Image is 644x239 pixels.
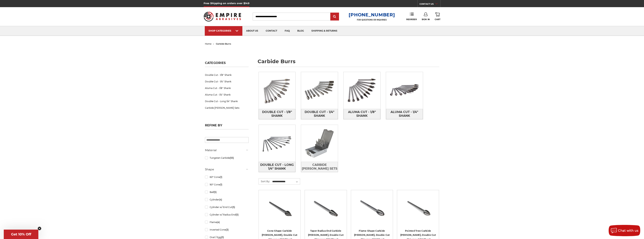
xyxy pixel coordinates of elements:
[331,13,338,20] input: Submit
[242,26,262,36] a: about us
[272,179,300,184] select: Sort By:
[205,226,249,233] a: Inverted Cone
[205,211,249,218] a: Cylinder w/ Radius End
[38,227,41,230] button: Close teaser
[205,85,249,91] a: Aluma Cut - 1/8" Shank
[403,193,433,223] img: CBSG-5DL Long reach double cut carbide rotary burr, pointed tree shape 1/4 inch shank
[220,176,222,178] span: (1)
[386,109,423,119] a: Aluma Cut - 1/4" Shank
[354,193,390,229] a: CBSH-5DL Long reach double cut carbide rotary burr, flame shape 1/4 inch shank
[258,59,439,67] h1: carbide burrs
[259,178,270,184] label: Sort By:
[4,230,38,239] div: Get 10% OffClose teaser
[435,18,440,21] span: Cart
[265,193,295,223] img: CBSM-5DL Long reach double cut carbide rotary burr, cone shape 1/4 inch shank
[294,26,308,36] a: blog
[259,72,296,109] img: Double Cut - 1/8" Shank
[209,29,239,32] div: SHOP CATEGORIES
[301,109,338,119] span: Double Cut - 1/4" Shank
[205,167,249,172] h5: Shape
[301,72,338,109] img: Double Cut - 1/4" Shank
[232,206,235,209] span: (5)
[230,156,234,159] span: (55)
[422,18,430,21] span: Sign In
[259,109,295,119] span: Double Cut - 1/8" Shank
[435,12,440,21] a: Cart
[236,213,239,216] span: (5)
[281,26,294,36] a: faq
[205,148,249,153] h5: Material
[226,228,229,231] span: (3)
[301,109,338,119] a: Double Cut - 1/4" Shank
[618,229,638,232] span: Chat with us
[349,12,395,17] a: [PHONE_NUMBER]
[221,236,224,239] span: (5)
[205,42,212,45] a: home
[349,19,395,21] p: FOR QUESTIONS OR INQUIRIES
[301,125,338,162] img: Carbide Burr Sets
[419,2,440,7] a: CONTACT US
[11,232,31,236] span: Get 10% Off
[205,196,249,203] a: Cylinder
[386,109,423,119] span: Aluma Cut - 1/4" Shank
[205,105,249,111] a: Carbide [PERSON_NAME] Sets
[205,204,249,210] a: Cylinder w/ End Cut
[205,98,249,105] a: Double Cut - Long 1/4" Shank
[406,12,417,20] a: Reorder
[205,189,249,195] a: Ball
[301,162,338,172] a: Carbide [PERSON_NAME] Sets
[259,125,296,162] img: Double Cut - Long 1/4" Shank
[344,109,380,119] a: Aluma Cut - 1/8" Shank
[205,61,249,67] h5: Categories
[311,193,341,223] img: CBSL-4DL Long reach double cut carbide rotary burr, taper radius end shape 1/4 inch shank
[386,72,423,109] img: Aluma Cut - 1/4" Shank
[205,72,249,78] a: Double Cut - 1/8" Shank
[259,109,296,119] a: Double Cut - 1/8" Shank
[259,162,295,172] span: Double Cut - Long 1/4" Shank
[219,198,222,201] span: (4)
[205,91,249,98] a: Aluma Cut - 1/4" Shank
[344,72,380,109] img: Aluma Cut - 1/8" Shank
[205,155,249,161] a: Tungsten Carbide
[214,191,217,193] span: (5)
[406,18,417,21] span: Reorder
[220,183,222,186] span: (1)
[205,124,249,129] h5: Refine by
[205,181,249,188] a: 90° Cone
[400,193,436,229] a: CBSG-5DL Long reach double cut carbide rotary burr, pointed tree shape 1/4 inch shank
[307,193,344,229] a: CBSL-4DL Long reach double cut carbide rotary burr, taper radius end shape 1/4 inch shank
[259,162,296,172] a: Double Cut - Long 1/4" Shank
[609,225,640,236] button: Chat with us
[217,221,220,224] span: (4)
[357,193,387,223] img: CBSH-5DL Long reach double cut carbide rotary burr, flame shape 1/4 inch shank
[205,78,249,85] a: Double Cut - 1/4" Shank
[344,109,380,119] span: Aluma Cut - 1/8" Shank
[205,219,249,225] a: Flame
[204,9,241,24] img: Empire Abrasives
[308,26,341,36] a: shipping & returns
[205,174,249,180] a: 60° Cone
[261,193,298,229] a: CBSM-5DL Long reach double cut carbide rotary burr, cone shape 1/4 inch shank
[262,26,281,36] a: contact
[216,42,231,45] span: carbide burrs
